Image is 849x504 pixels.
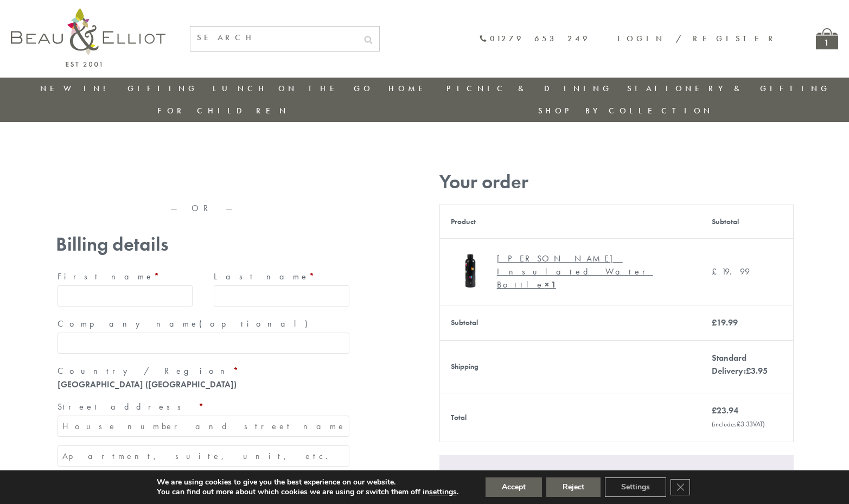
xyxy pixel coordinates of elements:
label: Company name [58,315,349,333]
label: Stripe [469,469,780,486]
button: Close GDPR Cookie Banner [671,479,690,495]
bdi: 23.94 [712,405,738,416]
span: £ [712,266,722,277]
button: Reject [546,477,601,497]
iframe: Secure express checkout frame [54,167,353,193]
span: 3.33 [737,419,753,429]
th: Subtotal [701,205,793,238]
p: — OR — [56,203,351,213]
a: Login / Register [617,33,778,44]
input: SEARCH [190,27,358,49]
span: £ [712,317,717,328]
th: Subtotal [439,305,701,340]
label: First name [58,268,193,285]
bdi: 3.95 [746,365,768,377]
div: [PERSON_NAME] Insulated Water Bottle [497,252,682,291]
span: £ [737,419,741,429]
a: 1 [816,28,838,49]
button: Settings [605,477,666,497]
a: Home [388,83,432,94]
img: Emily Heart insulated Water Bottle [451,250,491,290]
label: Country / Region [58,362,349,380]
label: Standard Delivery: [712,352,768,377]
a: Emily Heart insulated Water Bottle [PERSON_NAME] Insulated Water Bottle× 1 [451,250,690,294]
bdi: 19.99 [712,317,738,328]
th: Shipping [439,340,701,393]
strong: [GEOGRAPHIC_DATA] ([GEOGRAPHIC_DATA]) [58,379,237,390]
a: 01279 653 249 [479,34,590,43]
th: Product [439,205,701,238]
p: You can find out more about which cookies we are using or switch them off in . [157,487,458,497]
a: Shop by collection [538,105,713,116]
a: New in! [40,83,113,94]
h3: Billing details [56,233,351,256]
th: Total [439,393,701,442]
strong: × 1 [545,279,556,290]
img: logo [11,8,165,67]
small: (includes VAT) [712,419,765,429]
a: Gifting [127,83,198,94]
a: Lunch On The Go [213,83,373,94]
a: For Children [157,105,289,116]
input: Apartment, suite, unit, etc. (optional) [58,445,349,467]
label: Street address [58,398,349,416]
bdi: 19.99 [712,266,750,277]
input: House number and street name [58,416,349,437]
button: Accept [486,477,542,497]
label: Last name [214,268,349,285]
span: £ [746,365,751,377]
button: settings [429,487,457,497]
span: (optional) [199,318,314,329]
span: £ [712,405,717,416]
a: Picnic & Dining [446,83,612,94]
a: Stationery & Gifting [627,83,831,94]
h3: Your order [439,171,794,193]
p: We are using cookies to give you the best experience on our website. [157,477,458,487]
